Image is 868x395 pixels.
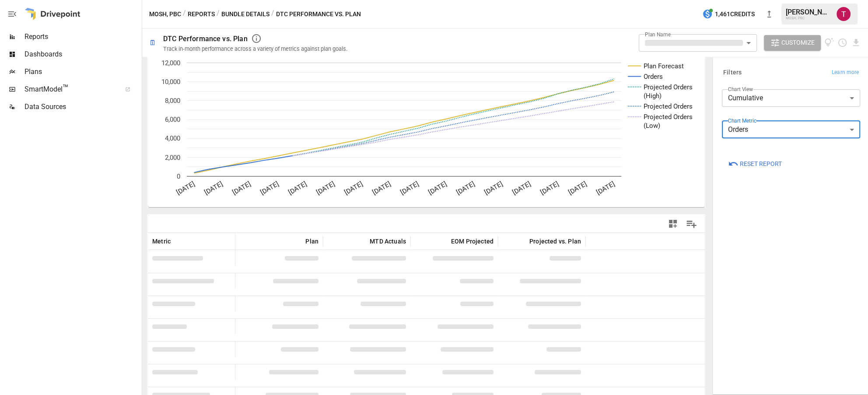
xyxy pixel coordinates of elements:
[824,35,834,51] button: View documentation
[851,38,861,48] button: Download report
[165,116,180,123] text: 6,000
[165,154,180,162] text: 2,000
[427,180,448,196] text: [DATE]
[161,59,180,67] text: 12,000
[357,235,369,247] button: Sort
[644,92,661,100] text: (High)
[221,9,269,20] button: Bundle Details
[539,180,560,196] text: [DATE]
[483,180,504,196] text: [DATE]
[682,214,701,234] button: Manage Columns
[728,85,753,93] label: Chart View
[292,235,304,247] button: Sort
[24,32,140,42] span: Reports
[203,180,224,196] text: [DATE]
[516,235,528,247] button: Sort
[163,35,248,43] div: DTC Performance vs. Plan
[231,180,252,196] text: [DATE]
[371,180,392,196] text: [DATE]
[63,83,69,94] span: ™
[644,113,693,121] text: Projected Orders
[723,68,742,78] h6: Filters
[644,83,693,91] text: Projected Orders
[644,102,693,110] text: Projected Orders
[832,68,859,77] span: Learn more
[163,46,347,52] div: Track in-month performance across a variety of metrics against plan goals.
[171,235,184,247] button: Sort
[271,9,274,20] div: /
[24,49,140,60] span: Dashboards
[217,9,220,20] div: /
[837,38,847,48] button: Schedule report
[152,237,171,246] span: Metric
[161,78,180,86] text: 10,000
[343,180,364,196] text: [DATE]
[786,16,831,20] div: MOSH, PBC
[786,8,831,16] div: [PERSON_NAME]
[529,237,581,246] span: Projected vs. Plan
[455,180,476,196] text: [DATE]
[644,73,663,81] text: Orders
[644,62,684,70] text: Plan Forecast
[715,9,755,20] span: 1,461 Credits
[175,180,196,196] text: [DATE]
[149,39,156,47] div: 🗓
[177,173,180,180] text: 0
[645,31,671,38] label: Plan Name
[722,89,860,107] div: Cumulative
[165,97,180,105] text: 8,000
[722,121,860,138] div: Orders
[315,180,336,196] text: [DATE]
[183,9,186,20] div: /
[370,237,406,246] span: MTD Actuals
[305,237,318,246] span: Plan
[831,2,856,26] button: Tanner Flitter
[740,159,782,169] span: Reset Report
[760,5,778,23] button: New version available, click to update!
[188,9,215,20] button: Reports
[699,6,758,22] button: 1,461Credits
[24,102,140,112] span: Data Sources
[722,156,788,172] button: Reset Report
[764,35,821,51] button: Customize
[287,180,308,196] text: [DATE]
[644,122,660,130] text: (Low)
[24,67,140,77] span: Plans
[148,49,705,207] svg: A chart.
[399,180,420,196] text: [DATE]
[24,84,115,95] span: SmartModel
[259,180,280,196] text: [DATE]
[438,235,450,247] button: Sort
[595,180,616,196] text: [DATE]
[451,237,493,246] span: EOM Projected
[567,180,588,196] text: [DATE]
[728,117,756,124] label: Chart Metric
[781,37,815,48] span: Customize
[165,134,180,142] text: 4,000
[836,7,850,21] img: Tanner Flitter
[149,9,181,20] button: MOSH, PBC
[511,180,532,196] text: [DATE]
